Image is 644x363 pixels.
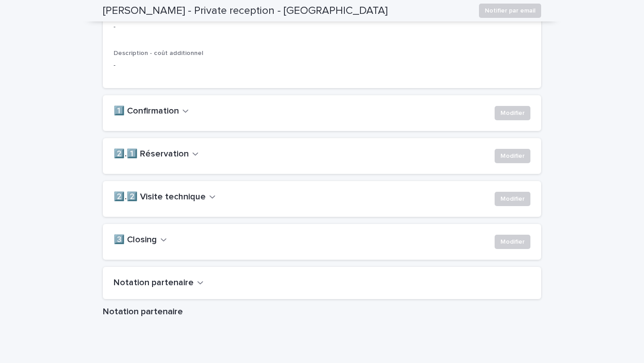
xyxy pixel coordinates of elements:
[114,278,203,288] button: Notation partenaire
[479,4,541,18] button: Notifier par email
[500,194,525,203] span: Modifier
[495,235,530,249] button: Modifier
[495,106,530,120] button: Modifier
[114,50,203,56] span: Description - coût additionnel
[495,149,530,163] button: Modifier
[114,192,216,203] button: 2️⃣.2️⃣ Visite technique
[114,106,179,117] h2: 1️⃣ Confirmation
[103,306,541,317] h1: Notation partenaire
[114,149,199,160] button: 2️⃣.1️⃣ Réservation
[114,22,246,32] p: -
[103,4,388,17] h2: [PERSON_NAME] - Private reception - [GEOGRAPHIC_DATA]
[485,6,535,15] span: Notifier par email
[114,61,530,70] p: -
[114,278,194,288] h2: Notation partenaire
[500,109,525,118] span: Modifier
[500,152,525,160] span: Modifier
[114,149,189,160] h2: 2️⃣.1️⃣ Réservation
[500,237,525,246] span: Modifier
[495,192,530,206] button: Modifier
[114,192,206,203] h2: 2️⃣.2️⃣ Visite technique
[114,235,157,245] h2: 3️⃣ Closing
[114,235,167,245] button: 3️⃣ Closing
[114,106,189,117] button: 1️⃣ Confirmation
